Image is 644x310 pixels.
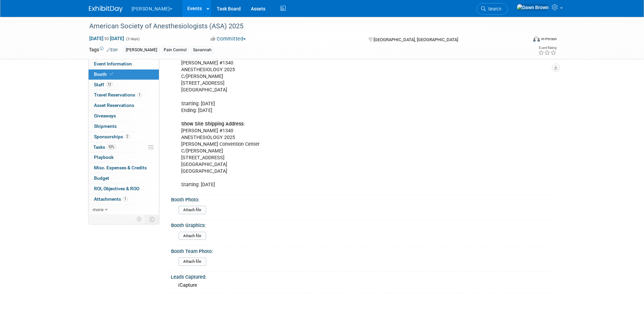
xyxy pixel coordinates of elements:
[171,195,552,203] div: Booth Photo:
[125,134,130,139] span: 2
[94,196,128,202] span: Attachments
[106,82,113,87] span: 13
[94,154,114,160] span: Playbook
[533,36,540,41] img: Format-Inperson.png
[94,103,134,108] span: Asset Reservations
[89,152,159,163] a: Playbook
[89,6,123,12] img: ExhibitDay
[107,144,116,149] span: 92%
[125,37,140,41] span: (3 days)
[106,48,118,52] a: Edit
[191,47,214,54] div: Savannah
[94,82,113,87] span: Staff
[89,101,159,111] a: Asset Reservations
[89,35,124,41] span: [DATE] [DATE]
[134,215,145,224] td: Personalize Event Tab Strip
[94,123,117,129] span: Shipments
[89,132,159,142] a: Sponsorships2
[94,175,109,181] span: Budget
[181,121,245,127] b: Show Site Shipping Address:
[94,134,130,139] span: Sponsorships
[110,72,113,76] i: Booth reservation complete
[94,61,132,66] span: Event Information
[89,121,159,132] a: Shipments
[94,113,116,118] span: Giveaways
[162,47,189,54] div: Pain Control
[89,194,159,204] a: Attachments1
[123,196,128,201] span: 1
[89,59,159,69] a: Event Information
[137,92,142,97] span: 1
[89,205,159,215] a: more
[145,215,159,224] td: Toggle Event Tabs
[89,46,118,54] td: Tags
[89,184,159,194] a: ROI, Objectives & ROO
[541,36,557,41] div: In-Person
[538,46,556,50] div: Event Rating
[94,165,147,170] span: Misc. Expenses & Credits
[486,6,501,11] span: Search
[374,37,458,42] span: [GEOGRAPHIC_DATA], [GEOGRAPHIC_DATA]
[94,72,115,77] span: Booth
[208,35,248,43] button: Committed
[171,272,555,280] div: Leads Captured:
[89,142,159,152] a: Tasks92%
[171,246,552,255] div: Booth Team Photo:
[176,50,481,192] div: [PERSON_NAME] #1340 ANESTHESIOLOGY 2025 C/[PERSON_NAME] [STREET_ADDRESS] [GEOGRAPHIC_DATA] Starti...
[176,280,550,290] div: iCapture
[87,20,517,32] div: American Society of Anesthesiologists (ASA) 2025
[89,163,159,173] a: Misc. Expenses & Credits
[94,92,142,97] span: Travel Reservations
[89,80,159,90] a: Staff13
[89,111,159,121] a: Giveaways
[171,220,552,229] div: Booth Graphics:
[89,173,159,184] a: Budget
[124,47,159,54] div: [PERSON_NAME]
[89,90,159,100] a: Travel Reservations1
[517,4,549,11] img: Dawn Brown
[89,69,159,80] a: Booth
[103,36,110,41] span: to
[487,35,557,45] div: Event Format
[93,144,116,150] span: Tasks
[93,207,103,212] span: more
[94,186,139,191] span: ROI, Objectives & ROO
[477,3,508,15] a: Search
